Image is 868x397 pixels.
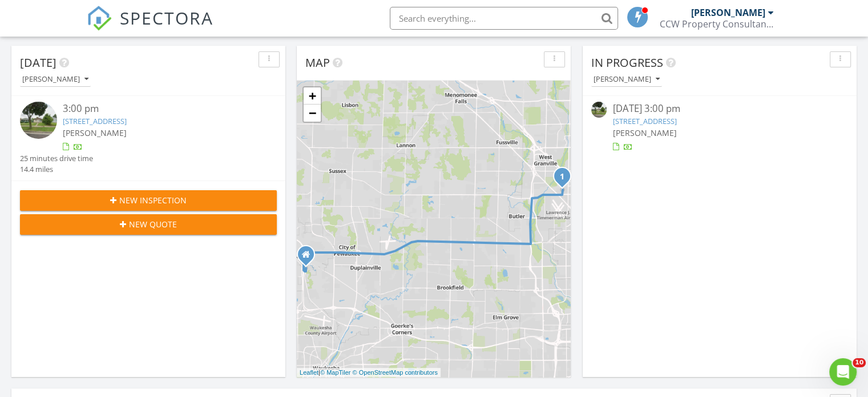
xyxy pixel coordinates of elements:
span: New Quote [129,218,177,230]
div: 5759 N 95th St, Milwaukee, WI 53225 [562,176,569,183]
span: [PERSON_NAME] [63,127,127,138]
a: SPECTORA [87,15,213,39]
div: [PERSON_NAME] [22,75,88,83]
span: 10 [853,358,866,367]
a: Leaflet [300,369,318,376]
img: streetview [20,102,57,139]
div: [DATE] 3:00 pm [612,102,826,116]
div: 3:00 pm [63,102,256,116]
button: [PERSON_NAME] [20,72,91,87]
span: Map [305,55,330,70]
button: New Inspection [20,190,277,211]
span: [DATE] [20,55,56,70]
a: Zoom in [304,87,321,105]
a: © OpenStreetMap contributors [353,369,438,376]
iframe: Intercom live chat [829,358,857,386]
a: [DATE] 3:00 pm [STREET_ADDRESS] [PERSON_NAME] [591,102,848,153]
i: 1 [560,173,564,181]
button: New Quote [20,214,277,235]
img: streetview [591,102,607,117]
div: | [297,368,441,378]
span: New Inspection [119,194,187,206]
a: 3:00 pm [STREET_ADDRESS] [PERSON_NAME] 25 minutes drive time 14.4 miles [20,102,277,175]
div: 14.4 miles [20,164,93,175]
a: Zoom out [304,105,321,122]
a: [STREET_ADDRESS] [63,116,127,126]
div: 25 minutes drive time [20,153,93,164]
a: [STREET_ADDRESS] [612,116,676,126]
input: Search everything... [390,7,618,30]
div: 800 Ridgeway Dr, Pewaukee WI 53072 [306,254,313,261]
button: [PERSON_NAME] [591,72,662,87]
div: [PERSON_NAME] [594,75,660,83]
img: The Best Home Inspection Software - Spectora [87,6,112,31]
div: [PERSON_NAME] [691,7,765,18]
div: CCW Property Consultants LLC [660,18,774,30]
span: [PERSON_NAME] [612,127,676,138]
a: © MapTiler [320,369,351,376]
span: In Progress [591,55,663,70]
span: SPECTORA [120,6,213,30]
